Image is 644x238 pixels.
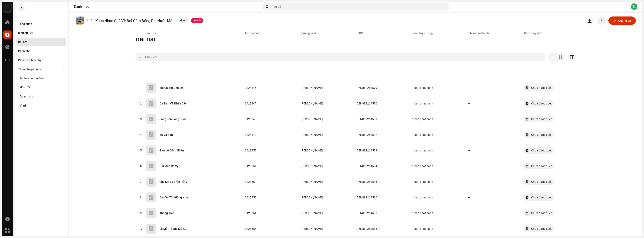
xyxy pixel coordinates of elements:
div: 1 bản phát hành [412,133,433,136]
div: 1 bản phát hành [412,118,433,121]
div: Không Tiền [159,212,174,215]
div: [PERSON_NAME] [301,180,323,183]
div: N [631,3,637,10]
div: 1 bản phát hành [412,102,433,105]
div: Thông tin phân tích [18,68,43,71]
span: Danh Tuấn Trung [301,86,350,89]
div: Doanh thu [20,95,33,98]
img: ea078785-5715-42e9-a037-494333cbe9f9 [76,16,84,25]
div: QZN882264582 [356,133,377,136]
div: [PERSON_NAME] [301,118,323,121]
div: Chưa được quét [531,196,552,199]
div: QZN882264581 [356,118,377,121]
span: 1 bản phát hành [412,180,461,183]
div: Hai Mùa Cô Vy [159,165,178,168]
div: Chưa được quét [531,133,552,136]
re-a-table-badge: — [468,227,517,230]
div: Vị trí [20,104,26,107]
p: Liên Khúc Nhạc Chế Về Đời Cảm Động Rơi Nước Mắt [87,19,174,23]
span: Album [177,18,189,23]
div: Bè Và Bạn [159,133,173,136]
span: 3428854 [245,211,256,215]
span: 3428852 [245,180,256,183]
span: 1 bản phát hành [412,86,461,89]
span: 3428850 [245,149,256,152]
div: 1 bản phát hành [412,165,433,168]
div: QZN882264586 [356,196,377,199]
span: 1 bản phát hành [412,118,461,121]
div: Hôn ước [20,86,31,89]
div: Chia tách bản nhạc [18,59,43,62]
div: Chưa được quét [531,212,552,215]
div: [PERSON_NAME] [301,227,323,230]
div: 1 bản phát hành [412,86,433,89]
span: 1 bản phát hành [412,196,461,199]
div: Dả Tâm Và Nhân Cách [159,102,188,105]
span: 3428847 [245,102,256,105]
span: 3428846 [245,86,256,89]
span: Tìm kiếm [272,5,283,8]
span: 3428851 [245,164,256,168]
span: 3428849 [245,133,256,136]
re-a-table-badge: — [468,86,517,89]
div: Phân phối [18,49,31,53]
div: 1 bản phát hành [412,212,433,215]
span: Danh Tuấn Trung [301,227,350,230]
div: QZN882264584 [356,165,377,168]
span: Danh Tuấn Trung [301,196,350,199]
re-m-nav-item: Tổng quan [16,20,66,28]
re-m-nav-item: Hôn ước [16,83,66,91]
div: 1 bản phát hành [412,196,433,199]
div: Cha Mẹ Là Trên Hết 2 [159,180,188,183]
div: 1 bản phát hành [412,149,433,152]
span: 3428853 [245,196,256,199]
div: [PERSON_NAME] [301,165,323,168]
div: QZN882264580 [356,102,377,105]
div: QZN882264585 [356,180,377,183]
div: 1 bản phát hành [412,227,433,230]
div: 1 bản phát hành [412,180,433,183]
re-m-nav-item: Doanh thu [16,92,66,101]
div: [PERSON_NAME] [301,133,323,136]
input: Tìm kiếm [136,53,545,61]
img: 76e35660-c1c7-4f61-ac9e-76e2af66a330 [3,3,12,12]
re-a-table-badge: — [468,118,517,121]
re-m-nav-item: Phân phối [16,47,66,55]
re-a-table-badge: — [468,212,517,215]
div: Giọt Lệ Công Nhân [159,149,184,152]
div: Chưa được quét [531,102,552,105]
span: Quảng bá [618,16,631,25]
span: Danh Tuấn Trung [301,118,350,121]
div: Siêu dữ liệu [18,31,34,35]
div: Chưa được quét [531,86,552,89]
re-a-table-badge: — [468,180,517,183]
div: [PERSON_NAME] [301,149,323,152]
button: Quảng bá [608,16,636,25]
div: [PERSON_NAME] [301,86,323,89]
span: 30 Lỗi [191,18,203,23]
div: Bạn Và Tôi Giống Nhau [159,196,189,199]
div: QZN882264583 [356,149,377,152]
span: Danh Tuấn Trung [301,133,350,136]
span: Danh Tuấn Trung [301,212,350,215]
div: Tổng quan [18,22,32,26]
span: 3428855 [245,227,256,230]
re-m-nav-item: Bài hát [16,38,66,46]
re-m-nav-item: Chia tách bản nhạc [16,56,66,64]
div: QZN882264588 [356,227,377,230]
div: Bài Ca Tết Cho Em [159,86,183,89]
span: 1 bản phát hành [412,212,461,215]
span: 1 bản phát hành [412,149,461,152]
span: 1 bản phát hành [412,165,461,168]
div: QZN882264587 [356,212,377,215]
div: Chưa được quét [531,118,552,121]
re-a-table-badge: — [468,196,517,199]
span: Danh Tuấn Trung [301,149,350,152]
div: [PERSON_NAME] [301,102,323,105]
re-m-nav-dropdown: Thông tin phân tích [16,65,66,110]
div: Chưa được quét [531,227,552,230]
span: 1 bản phát hành [412,133,461,136]
span: Danh Tuấn Trung [301,180,350,183]
div: Chưa được quét [531,165,552,168]
re-m-nav-item: Vị trí [16,101,66,110]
